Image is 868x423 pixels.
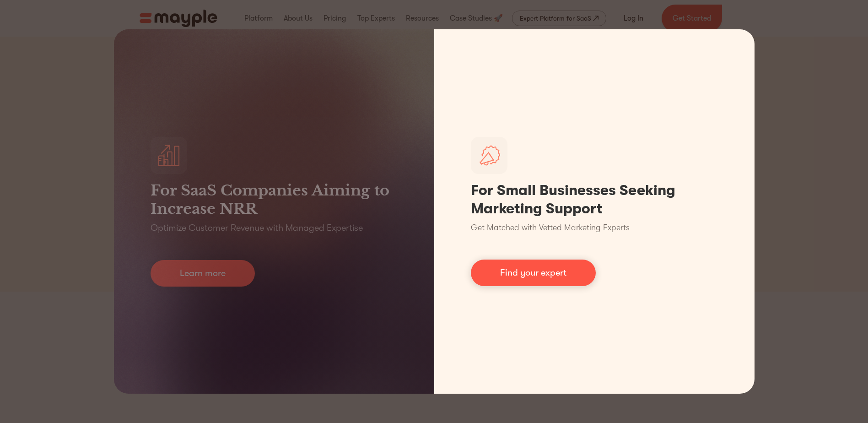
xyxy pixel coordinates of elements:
[471,222,630,234] p: Get Matched with Vetted Marketing Experts
[471,181,718,218] h1: For Small Businesses Seeking Marketing Support
[471,260,596,286] a: Find your expert
[151,260,255,287] a: Learn more
[151,222,363,234] p: Optimize Customer Revenue with Managed Expertise
[151,181,398,218] h3: For SaaS Companies Aiming to Increase NRR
